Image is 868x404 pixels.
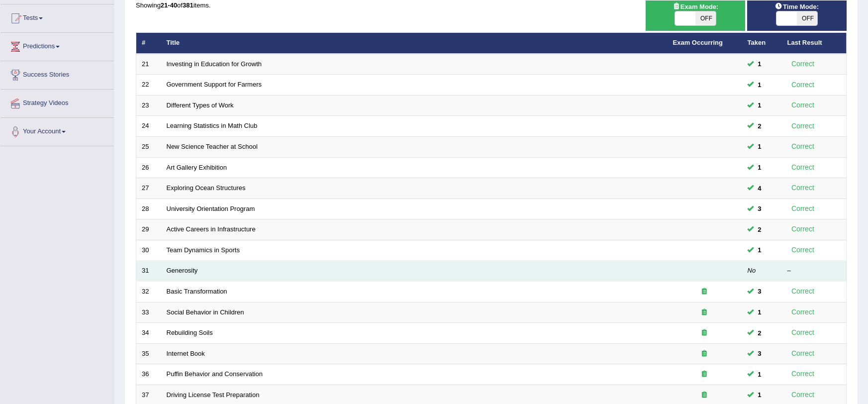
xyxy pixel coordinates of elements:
a: Your Account [0,118,114,143]
a: Driving License Test Preparation [167,391,260,399]
span: You can still take this question [754,203,766,214]
div: Exam occurring question [673,287,737,297]
td: 23 [136,95,161,116]
td: 27 [136,178,161,199]
span: You can still take this question [754,59,766,69]
td: 21 [136,54,161,75]
td: 35 [136,343,161,364]
a: Exam Occurring [673,39,723,46]
div: Correct [787,286,819,297]
span: You can still take this question [754,183,766,194]
span: You can still take this question [754,286,766,297]
em: No [748,267,756,274]
span: You can still take this question [754,121,766,131]
div: Showing of items. [136,0,847,10]
a: Art Gallery Exhibition [167,164,227,171]
td: 36 [136,364,161,385]
a: Investing in Education for Growth [167,60,262,68]
span: OFF [797,11,817,25]
b: 381 [183,1,193,9]
a: Active Careers in Infrastructure [167,225,256,233]
span: You can still take this question [754,390,766,400]
span: You can still take this question [754,245,766,255]
div: Exam occurring question [673,349,737,359]
span: You can still take this question [754,141,766,152]
a: Predictions [0,33,114,58]
th: # [136,33,161,54]
span: Time Mode: [771,1,823,12]
td: 22 [136,75,161,96]
div: Exam occurring question [673,391,737,400]
a: Learning Statistics in Math Club [167,122,258,129]
div: Correct [787,389,819,401]
div: Correct [787,306,819,318]
div: Correct [787,182,819,194]
td: 30 [136,240,161,261]
span: You can still take this question [754,80,766,90]
span: You can still take this question [754,307,766,317]
div: Correct [787,348,819,359]
a: Puffin Behavior and Conservation [167,370,263,378]
a: Basic Transformation [167,288,227,295]
div: Correct [787,162,819,173]
b: 21-40 [161,1,177,9]
span: Exam Mode: [669,1,722,12]
div: Exam occurring question [673,328,737,338]
a: Strategy Videos [0,90,114,114]
div: Exam occurring question [673,370,737,379]
td: 26 [136,157,161,178]
div: Exam occurring question [673,308,737,317]
a: Success Stories [0,61,114,86]
a: Rebuilding Soils [167,329,213,336]
a: New Science Teacher at School [167,143,258,150]
a: Team Dynamics in Sports [167,246,240,254]
td: 24 [136,116,161,137]
a: Exploring Ocean Structures [167,184,246,192]
span: You can still take this question [754,224,766,235]
th: Last Result [782,33,847,54]
td: 34 [136,323,161,344]
th: Taken [742,33,782,54]
div: Show exams occurring in exams [646,0,745,31]
a: Generosity [167,267,198,274]
div: Correct [787,100,819,111]
div: – [787,266,841,276]
div: Correct [787,120,819,132]
div: Correct [787,223,819,235]
span: You can still take this question [754,328,766,338]
div: Correct [787,327,819,338]
div: Correct [787,141,819,152]
span: OFF [695,11,716,25]
td: 28 [136,199,161,219]
div: Correct [787,244,819,256]
td: 29 [136,219,161,240]
a: Tests [0,4,114,29]
th: Title [161,33,668,54]
td: 32 [136,281,161,302]
a: Social Behavior in Children [167,308,244,316]
span: You can still take this question [754,348,766,359]
div: Correct [787,368,819,380]
td: 33 [136,302,161,323]
a: Government Support for Farmers [167,81,262,88]
a: Internet Book [167,350,205,357]
td: 31 [136,261,161,282]
a: Different Types of Work [167,101,234,109]
div: Correct [787,203,819,214]
a: University Orientation Program [167,205,255,212]
span: You can still take this question [754,100,766,110]
span: You can still take this question [754,369,766,380]
td: 25 [136,137,161,158]
div: Correct [787,58,819,70]
span: You can still take this question [754,162,766,173]
div: Correct [787,79,819,91]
